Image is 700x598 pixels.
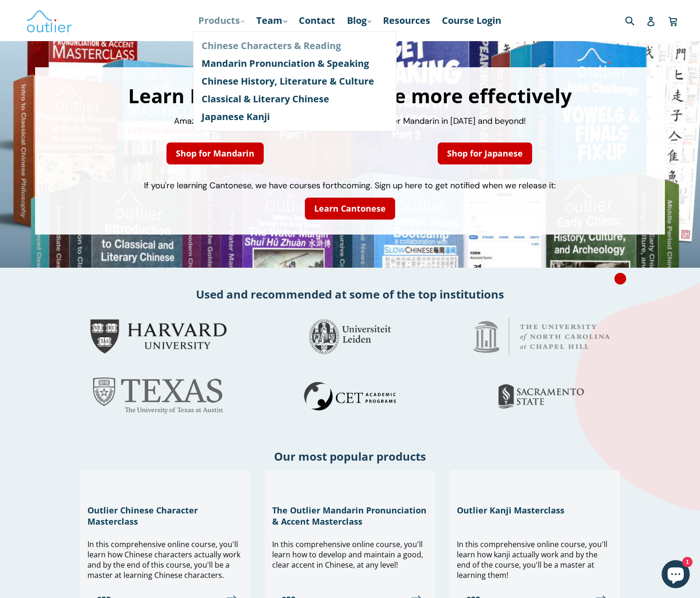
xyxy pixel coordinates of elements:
[202,108,388,126] a: Japanese Kanji
[166,142,264,164] a: Shop for Mandarin
[457,505,613,516] h3: Outlier Kanji Masterclass
[26,7,72,34] img: Outlier Linguistics
[174,115,526,127] span: Amazing courses and course packages to help you master Mandarin in [DATE] and beyond!
[252,12,292,29] a: Team
[272,505,428,527] h3: The Outlier Mandarin Pronunciation & Accent Masterclass
[44,86,656,106] h1: Learn Mandarin or Japanese more effectively
[202,72,388,90] a: Chinese History, Literature & Culture
[457,539,607,580] span: In this comprehensive online course, you'll learn how kanji actually work and by the end of the c...
[202,55,388,72] a: Mandarin Pronunciation & Speaking
[194,12,249,29] a: Products
[202,37,388,55] a: Chinese Characters & Reading
[87,539,240,580] span: In this comprehensive online course, you'll learn how Chinese characters actually work and by the...
[305,198,395,220] a: Learn Cantonese
[202,90,388,108] a: Classical & Literary Chinese
[294,12,340,29] a: Contact
[438,142,532,164] a: Shop for Japanese
[144,180,556,191] span: If you're learning Cantonese, we have courses forthcoming. Sign up here to get notified when we r...
[272,539,423,570] span: In this comprehensive online course, you'll learn how to develop and maintain a good, clear accen...
[623,11,649,30] input: Search
[378,12,435,29] a: Resources
[87,505,243,527] h3: Outlier Chinese Character Masterclass
[437,12,506,29] a: Course Login
[659,560,693,591] inbox-online-store-chat: Shopify online store chat
[342,12,376,29] a: Blog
